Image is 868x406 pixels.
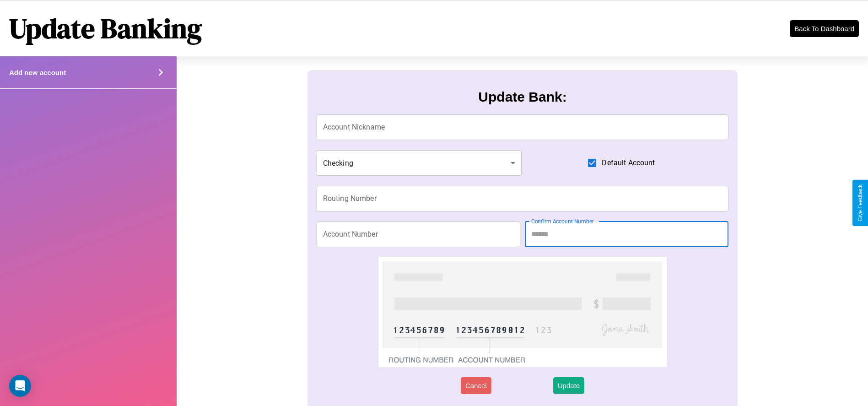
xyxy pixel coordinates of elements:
[9,375,31,397] div: Open Intercom Messenger
[9,10,202,47] h1: Update Banking
[317,150,522,176] div: Checking
[531,217,594,225] label: Confirm Account Number
[790,20,859,37] button: Back To Dashboard
[9,69,66,76] h4: Add new account
[461,377,491,394] button: Cancel
[478,89,566,105] h3: Update Bank:
[857,184,863,222] div: Give Feedback
[378,257,667,367] img: check
[553,377,584,394] button: Update
[602,157,655,168] span: Default Account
